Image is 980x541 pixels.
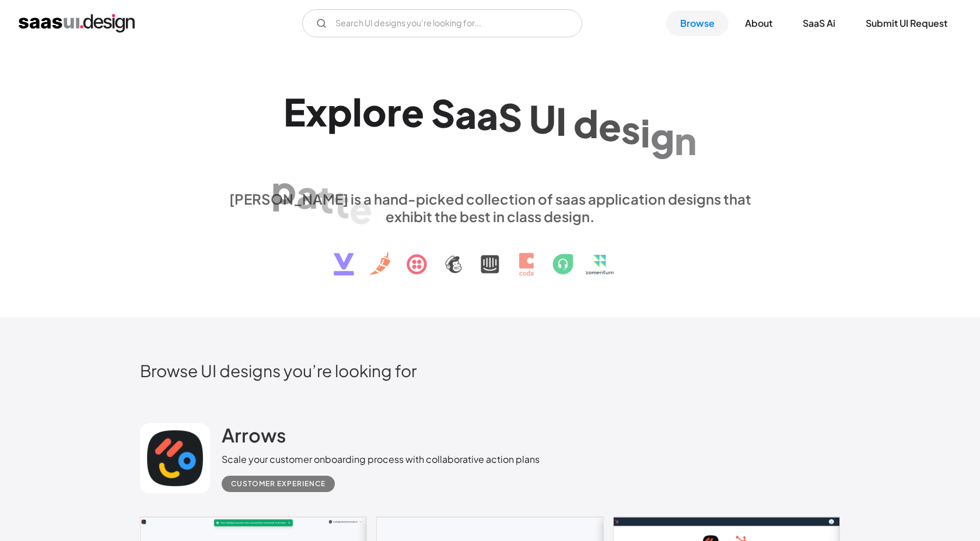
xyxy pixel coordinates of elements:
a: home [19,14,135,33]
div: x [306,89,327,134]
div: I [556,99,566,143]
div: [PERSON_NAME] is a hand-picked collection of saas application designs that exhibit the best in cl... [222,190,758,225]
div: e [349,186,372,231]
a: About [731,10,786,36]
div: p [271,166,296,211]
div: i [640,110,650,154]
a: Browse [666,10,729,36]
div: Scale your customer onboarding process with collaborative action plans [222,452,540,466]
div: s [621,107,640,152]
div: n [674,117,696,162]
div: o [362,89,387,134]
div: S [498,94,522,139]
div: e [401,90,424,135]
h1: Explore SaaS UI design patterns & interactions. [222,89,758,179]
a: Submit UI Request [852,10,961,36]
div: a [296,171,318,216]
div: t [334,181,349,226]
div: e [598,103,621,148]
div: r [387,89,401,134]
div: l [352,89,362,134]
h2: Browse UI designs you’re looking for [140,360,840,381]
h2: Arrows [222,423,286,447]
form: Email Form [302,9,582,37]
div: t [318,175,334,220]
div: g [650,114,674,159]
img: text, icon, saas logo [313,225,667,286]
div: E [283,89,306,134]
div: d [573,101,598,146]
input: Search UI designs you're looking for... [302,9,582,37]
div: r [372,192,387,237]
a: SaaS Ai [789,10,849,36]
div: U [529,96,556,141]
div: a [455,92,477,136]
div: Customer Experience [231,477,325,491]
a: Arrows [222,423,286,452]
div: a [477,93,498,138]
div: p [327,89,352,134]
div: S [431,90,455,135]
